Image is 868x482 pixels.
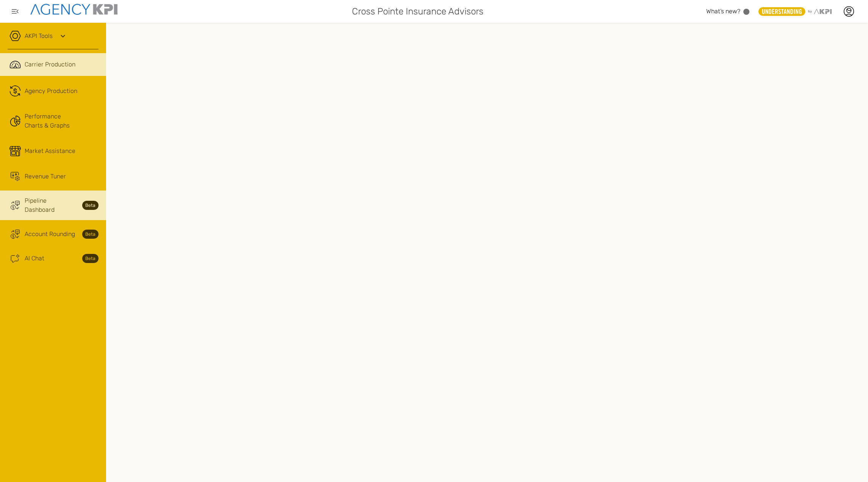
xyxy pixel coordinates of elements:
span: Carrier Production [25,60,75,69]
span: Agency Production [25,87,77,96]
span: Account Rounding [25,230,75,239]
strong: Beta [82,201,99,210]
span: AI Chat [25,254,44,263]
a: AKPI Tools [25,32,53,41]
strong: Beta [82,230,99,239]
span: Pipeline Dashboard [25,196,78,214]
span: Cross Pointe Insurance Advisors [352,5,483,18]
img: agencykpi-logo-550x69-2d9e3fa8.png [30,4,117,15]
span: Market Assistance [25,146,75,156]
span: What’s new? [706,8,740,15]
strong: Beta [82,254,99,263]
span: Revenue Tuner [25,172,66,181]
